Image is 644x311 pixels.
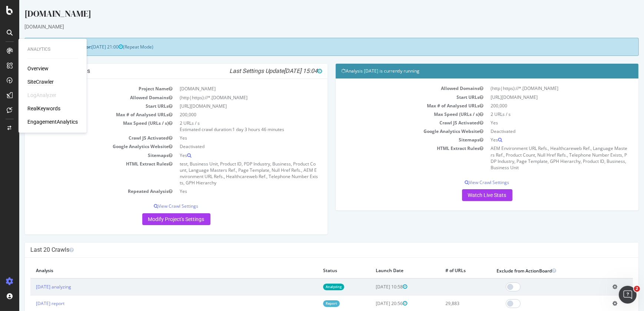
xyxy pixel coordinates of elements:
[11,67,303,75] h4: Project Global Settings
[322,136,468,144] td: Sitemaps
[123,213,191,225] a: Modify Project's Settings
[11,93,157,102] td: Allowed Domains
[322,67,614,75] h4: Analysis [DATE] is currently running
[11,263,298,278] th: Analysis
[5,38,620,56] div: (Repeat Mode)
[157,151,303,160] td: Yes
[17,300,45,307] a: [DATE] report
[322,118,468,127] td: Crawl JS Activated
[213,126,265,133] span: 1 day 3 hours 46 minutes
[322,101,468,110] td: Max # of Analysed URLs
[472,263,588,278] th: Exclude from ActionBoard
[17,284,52,290] a: [DATE] analyzing
[27,46,78,53] div: Analytics
[356,300,388,307] span: [DATE] 20:56
[356,284,388,290] span: [DATE] 10:58
[11,142,157,151] td: Google Analytics Website
[27,91,56,99] div: LogAnalyzer
[351,263,421,278] th: Launch Date
[157,134,303,142] td: Yes
[11,119,157,134] td: Max Speed (URLs / s)
[468,101,614,110] td: 200,000
[157,110,303,119] td: 200,000
[72,44,104,50] span: [DATE] 21:00
[11,134,157,142] td: Crawl JS Activated
[27,65,49,72] a: Overview
[468,118,614,127] td: Yes
[157,142,303,151] td: Deactivated
[468,84,614,93] td: (http|https)://*.[DOMAIN_NAME]
[157,93,303,102] td: (http|https)://*.[DOMAIN_NAME]
[11,102,157,110] td: Start URLs
[421,263,472,278] th: # of URLs
[468,136,614,144] td: Yes
[322,110,468,118] td: Max Speed (URLs / s)
[157,187,303,195] td: Yes
[11,110,157,119] td: Max # of Analysed URLs
[468,110,614,118] td: 2 URLs / s
[443,189,493,201] a: Watch Live Stats
[11,203,303,209] p: View Crawl Settings
[304,300,321,307] a: Report
[322,144,468,172] td: HTML Extract Rules
[11,160,157,187] td: HTML Extract Rules
[322,179,614,185] p: View Crawl Settings
[5,7,620,23] div: [DOMAIN_NAME]
[5,23,620,30] div: [DOMAIN_NAME]
[11,151,157,160] td: Sitemaps
[298,263,351,278] th: Status
[634,286,640,292] span: 2
[157,102,303,110] td: [URL][DOMAIN_NAME]
[619,286,637,304] iframe: Intercom live chat
[322,127,468,136] td: Google Analytics Website
[322,93,468,101] td: Start URLs
[11,84,157,93] td: Project Name
[157,119,303,134] td: 2 URLs / s Estimated crawl duration:
[11,246,614,254] h4: Last 20 Crawls
[27,78,54,86] a: SiteCrawler
[468,144,614,172] td: AEM Environment URL Refs., Healthcareweb Ref., Language Masters Ref., Product Count, Null Href Re...
[157,84,303,93] td: [DOMAIN_NAME]
[265,67,303,74] span: [DATE] 15:04
[11,44,72,50] strong: Next Launch Scheduled for:
[27,105,60,112] a: RealKeywords
[468,127,614,136] td: Deactivated
[27,118,78,126] a: EngagementAnalytics
[322,84,468,93] td: Allowed Domains
[11,187,157,195] td: Repeated Analysis
[304,284,325,290] a: Analyzing
[468,93,614,101] td: [URL][DOMAIN_NAME]
[210,67,303,75] i: Last Settings Update
[157,160,303,187] td: test, Business Unit, Product ID, PDP Industry, Business, Product Count, Language Masters Ref., Pa...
